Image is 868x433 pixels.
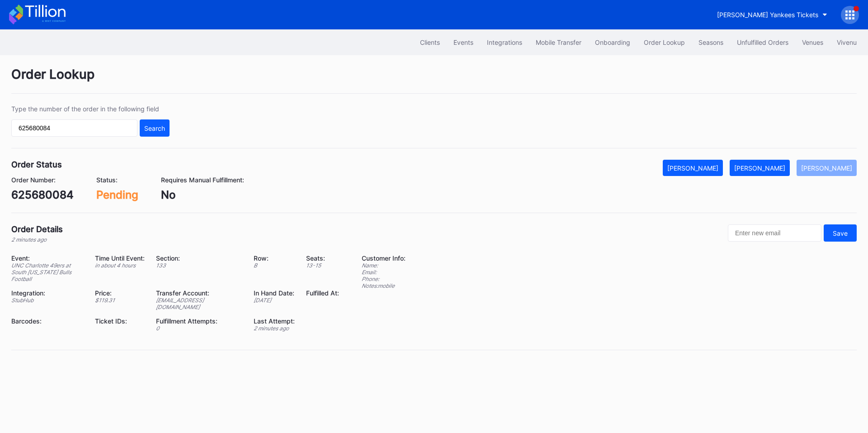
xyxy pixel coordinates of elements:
[833,229,848,237] div: Save
[801,164,852,172] div: [PERSON_NAME]
[95,289,145,297] div: Price:
[306,254,339,262] div: Seats:
[710,6,834,23] button: [PERSON_NAME] Yankees Tickets
[96,188,138,201] div: Pending
[11,254,84,262] div: Event:
[11,160,62,169] div: Order Status
[824,224,857,242] button: Save
[254,254,295,262] div: Row:
[734,164,785,172] div: [PERSON_NAME]
[802,38,823,46] div: Venues
[795,34,830,51] button: Venues
[11,262,84,282] div: UNC Charlotte 49ers at South [US_STATE] Bulls Football
[11,297,84,304] div: StubHub
[420,38,440,46] div: Clients
[156,289,242,297] div: Transfer Account:
[11,105,170,113] div: Type the number of the order in the following field
[644,38,685,46] div: Order Lookup
[730,34,795,51] button: Unfulfilled Orders
[588,34,637,51] button: Onboarding
[254,317,295,325] div: Last Attempt:
[692,34,730,51] button: Seasons
[144,124,165,132] div: Search
[140,119,170,137] button: Search
[306,262,339,269] div: 13 - 15
[156,325,242,332] div: 0
[11,188,74,201] div: 625680084
[156,254,242,262] div: Section:
[487,38,522,46] div: Integrations
[161,188,244,201] div: No
[11,289,84,297] div: Integration:
[480,34,529,51] button: Integrations
[95,297,145,304] div: $ 119.31
[306,289,339,297] div: Fulfilled At:
[254,289,295,297] div: In Hand Date:
[529,34,588,51] button: Mobile Transfer
[453,38,473,46] div: Events
[95,254,145,262] div: Time Until Event:
[413,34,447,51] button: Clients
[362,282,406,289] div: Notes: mobile
[11,224,63,234] div: Order Details
[156,297,242,310] div: [EMAIL_ADDRESS][DOMAIN_NAME]
[362,262,406,269] div: Name:
[837,38,857,46] div: Vivenu
[11,236,63,243] div: 2 minutes ago
[254,297,295,304] div: [DATE]
[637,34,692,51] button: Order Lookup
[595,38,630,46] div: Onboarding
[717,11,818,19] div: [PERSON_NAME] Yankees Tickets
[161,176,244,184] div: Requires Manual Fulfillment:
[737,38,788,46] div: Unfulfilled Orders
[11,119,137,137] input: GT59662
[663,160,723,176] button: [PERSON_NAME]
[667,164,718,172] div: [PERSON_NAME]
[536,38,581,46] div: Mobile Transfer
[730,160,790,176] button: [PERSON_NAME]
[362,269,406,276] div: Email:
[362,276,406,282] div: Phone:
[830,34,863,51] button: Vivenu
[447,34,480,51] button: Events
[156,262,242,269] div: 133
[96,176,138,184] div: Status:
[254,325,295,332] div: 2 minutes ago
[11,317,84,325] div: Barcodes:
[797,160,857,176] button: [PERSON_NAME]
[95,317,145,325] div: Ticket IDs:
[728,224,821,242] input: Enter new email
[95,262,145,269] div: in about 4 hours
[11,176,74,184] div: Order Number:
[362,254,406,262] div: Customer Info:
[11,67,857,94] div: Order Lookup
[156,317,242,325] div: Fulfillment Attempts:
[698,38,723,46] div: Seasons
[254,262,295,269] div: B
